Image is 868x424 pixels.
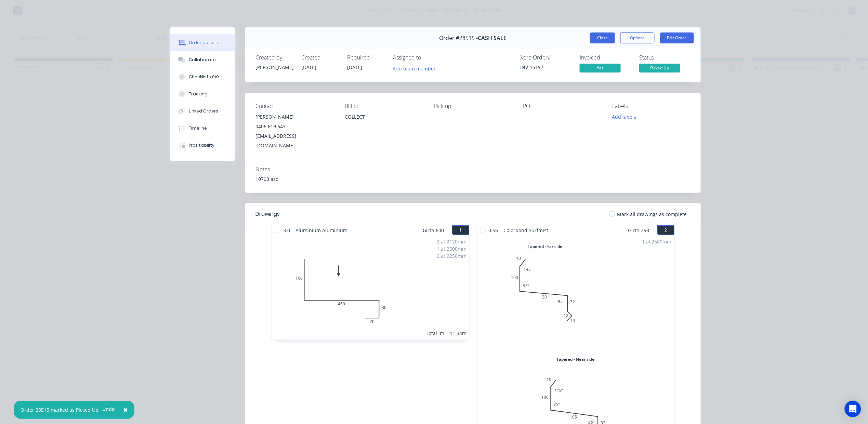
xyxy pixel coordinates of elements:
[272,235,469,340] div: 010045030202 at 2120mm1 at 2600mm2 at 2250mmTotal lm11.34m
[98,404,119,414] button: Undo
[255,166,691,173] div: Notes
[660,32,694,43] button: Edit Order
[255,112,334,150] div: [PERSON_NAME]0406 619 643[EMAIL_ADDRESS][DOMAIN_NAME]
[301,54,339,61] div: Created
[478,35,507,41] span: CASH SALE
[642,238,672,245] div: 1 at 2500mm
[170,85,235,103] button: Tracking
[501,225,551,235] span: Colorbond Surfmist
[189,108,219,114] div: Linked Orders
[255,64,293,71] div: [PERSON_NAME]
[617,211,687,218] span: Mark all drawings as complete
[580,64,621,72] span: Yes
[389,64,439,73] button: Add team member
[393,64,439,73] button: Add team member
[620,32,655,43] button: Options
[523,103,601,109] div: PO
[170,34,235,51] button: Order details
[639,64,680,74] button: Picked Up
[170,137,235,154] button: Profitability
[347,54,385,61] div: Required
[255,175,691,183] div: 10703 asd
[347,64,362,70] span: [DATE]
[21,406,98,413] div: Order 28515 marked as Picked Up
[393,54,461,61] div: Assigned to
[639,64,680,72] span: Picked Up
[423,225,444,235] span: Girth 600
[255,54,293,61] div: Created by
[170,103,235,120] button: Linked Orders
[426,330,444,337] div: Total lm
[255,210,280,218] div: Drawings
[117,402,134,418] button: Close
[255,122,334,131] div: 0406 619 643
[437,238,466,245] div: 2 at 2120mm
[189,40,218,46] div: Order details
[439,35,478,41] span: Order #28515 -
[255,131,334,150] div: [EMAIL_ADDRESS][DOMAIN_NAME]
[520,64,571,71] div: INV-15197
[189,57,216,63] div: Collaborate
[255,112,334,122] div: [PERSON_NAME]
[580,54,631,61] div: Invoiced
[123,405,128,414] span: ×
[170,51,235,68] button: Collaborate
[520,54,571,61] div: Xero Order #
[608,112,640,121] button: Add labels
[486,225,501,235] span: 0.55
[452,225,469,235] button: 1
[189,142,215,148] div: Profitability
[301,64,316,70] span: [DATE]
[189,91,208,97] div: Tracking
[845,401,861,417] div: Open Intercom Messenger
[345,112,423,134] div: COLLECT
[434,103,512,109] div: Pick up
[345,112,423,122] div: COLLECT
[437,252,466,260] div: 2 at 2250mm
[437,245,466,252] div: 1 at 2600mm
[612,103,691,109] div: Labels
[255,103,334,109] div: Contact
[628,225,649,235] span: Girth 298
[280,225,293,235] span: 3.0
[293,225,350,235] span: Aluminium Aluminium
[590,32,615,43] button: Close
[450,330,466,337] div: 11.34m
[189,125,207,131] div: Timeline
[657,225,674,235] button: 2
[170,120,235,137] button: Timeline
[189,74,219,80] div: Checklists 0/0
[345,103,423,109] div: Bill to
[170,68,235,85] button: Checklists 0/0
[639,54,691,61] div: Status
